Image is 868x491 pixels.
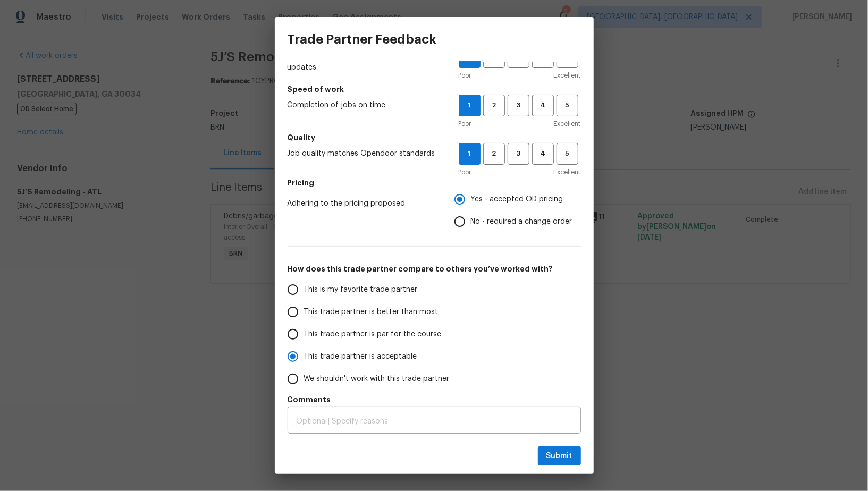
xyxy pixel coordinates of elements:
span: Poor [459,167,471,177]
span: 3 [509,99,528,112]
span: 2 [484,148,504,160]
span: Adhering to the pricing proposed [288,198,437,209]
span: Ability to timely respond & share regular updates [288,52,442,73]
h5: Pricing [288,177,581,188]
h5: How does this trade partner compare to others you’ve worked with? [288,264,581,274]
span: 5 [558,148,577,160]
div: Pricing [454,188,581,233]
span: Job quality matches Opendoor standards [288,148,442,159]
span: No - required a change order [471,216,572,227]
span: Excellent [554,118,581,129]
h5: Speed of work [288,84,581,95]
span: 1 [459,99,480,112]
span: 4 [533,99,553,112]
button: 1 [459,95,481,116]
button: 4 [532,95,554,116]
span: Submit [546,450,572,463]
span: 3 [509,148,528,160]
span: Poor [459,118,471,129]
button: 5 [557,143,578,165]
span: 2 [484,99,504,112]
button: 4 [532,143,554,165]
span: This trade partner is acceptable [304,351,417,362]
button: 2 [483,95,505,116]
span: 1 [459,148,480,160]
h5: Comments [288,394,581,405]
button: 5 [557,95,578,116]
h5: Quality [288,132,581,143]
span: This trade partner is better than most [304,307,439,318]
span: This is my favorite trade partner [304,284,418,295]
button: 2 [483,143,505,165]
span: Poor [459,70,471,81]
button: Submit [538,446,581,466]
h3: Trade Partner Feedback [288,32,437,47]
span: Excellent [554,70,581,81]
span: We shouldn't work with this trade partner [304,374,450,385]
button: 3 [508,143,529,165]
span: 5 [558,99,577,112]
span: Yes - accepted OD pricing [471,194,563,205]
button: 1 [459,143,481,165]
span: Completion of jobs on time [288,100,442,111]
span: Excellent [554,167,581,177]
div: How does this trade partner compare to others you’ve worked with? [288,278,581,390]
span: 4 [533,148,553,160]
span: This trade partner is par for the course [304,329,442,340]
button: 3 [508,95,529,116]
